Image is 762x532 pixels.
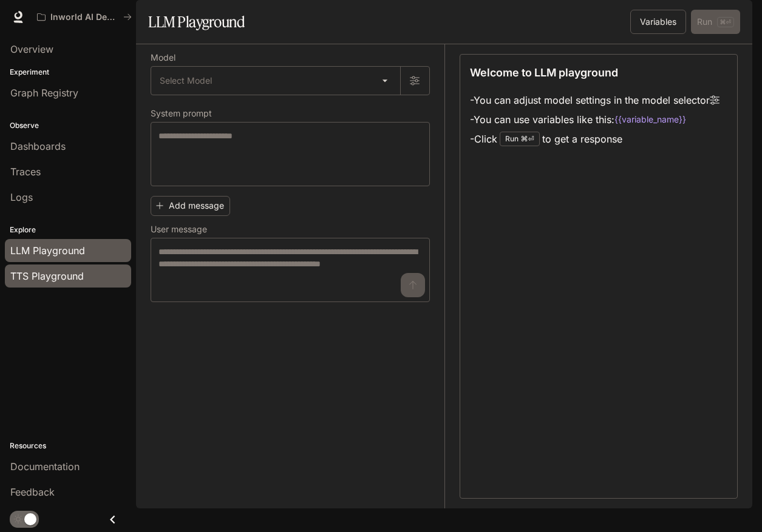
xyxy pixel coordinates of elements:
[630,10,686,34] button: Variables
[151,196,230,216] button: Add message
[470,64,618,81] p: Welcome to LLM playground
[32,5,137,29] button: All workspaces
[148,10,245,34] h1: LLM Playground
[151,109,212,118] p: System prompt
[151,53,175,62] p: Model
[470,90,719,110] li: - You can adjust model settings in the model selector
[151,67,400,95] div: Select Model
[470,110,719,129] li: - You can use variables like this:
[500,132,540,146] div: Run
[614,113,686,126] code: {{variable_name}}
[470,129,719,149] li: - Click to get a response
[50,12,118,22] p: Inworld AI Demos
[521,135,534,143] p: ⌘⏎
[151,225,207,234] p: User message
[160,75,212,87] span: Select Model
